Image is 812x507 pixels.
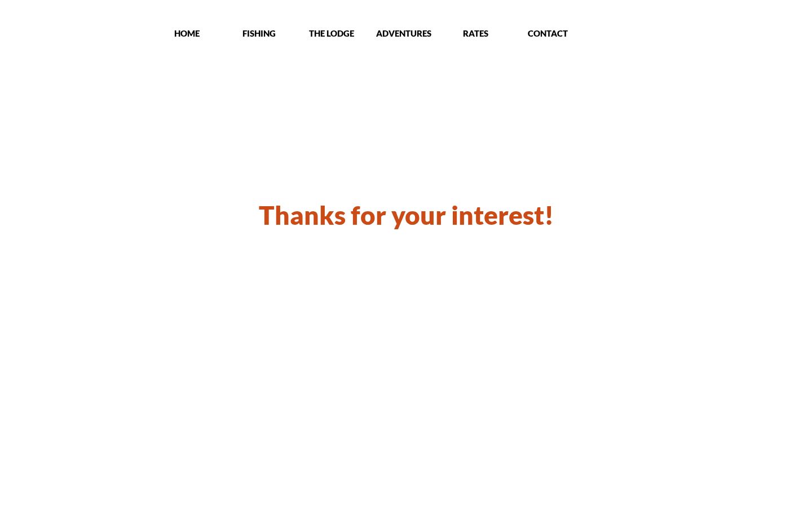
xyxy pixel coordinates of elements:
p: THE LODGE [296,28,367,39]
p: CONTACT [513,28,583,39]
p: HOME [152,28,222,39]
p: RATES [440,28,511,39]
p: FISHING [224,28,294,39]
p: ADVENTURES [368,28,439,39]
p: Thanks for your interest! [68,195,744,235]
